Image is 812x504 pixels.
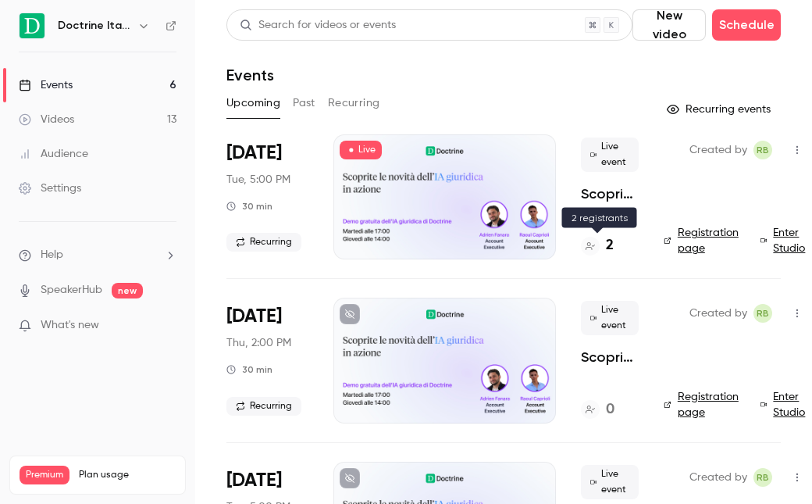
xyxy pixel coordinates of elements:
button: Recurring [328,91,380,116]
button: Recurring events [660,97,781,122]
span: Romain Ballereau [753,141,772,159]
a: SpeakerHub [41,282,102,298]
div: Sep 18 Thu, 2:00 PM (Europe/Paris) [226,298,308,423]
button: Past [293,91,315,116]
h4: 0 [606,399,614,420]
a: Scoprite le novità dell'IA giuridica in azione [581,184,639,203]
iframe: Noticeable Trigger [158,319,176,333]
div: Videos [19,112,74,127]
a: Scoprite le novità dell'IA giuridica in azione [581,348,639,366]
span: Romain Ballereau [753,468,772,487]
span: Created by [689,304,747,323]
div: 30 min [226,200,272,213]
span: Created by [689,468,747,487]
span: Recurring [226,397,301,416]
span: [DATE] [226,141,282,166]
span: Plan usage [79,469,176,481]
a: Registration page [664,389,742,420]
button: New video [632,9,706,41]
div: Audience [19,146,88,162]
h4: 2 [606,235,614,256]
a: 2 [581,235,614,256]
span: Live event [581,465,639,499]
div: Settings [19,181,81,196]
span: Live event [581,138,639,172]
div: Search for videos or events [240,17,396,34]
a: Registration page [664,225,742,256]
a: 0 [581,399,614,420]
span: Thu, 2:00 PM [226,335,291,351]
span: What's new [41,317,99,334]
h1: Events [226,66,274,84]
span: RB [757,468,769,487]
a: Enter Studio [760,389,810,420]
div: 30 min [226,363,272,376]
span: Tue, 5:00 PM [226,172,290,188]
div: Events [19,77,73,93]
span: Premium [20,466,69,484]
span: Live event [581,301,639,335]
span: Live [340,141,382,159]
img: Doctrine Italia [20,13,45,38]
span: Recurring [226,233,301,252]
a: Enter Studio [760,225,810,256]
span: new [112,283,143,298]
span: Help [41,247,63,263]
h6: Doctrine Italia [58,18,131,34]
li: help-dropdown-opener [19,247,176,263]
span: RB [757,141,769,159]
span: Romain Ballereau [753,304,772,323]
span: [DATE] [226,304,282,329]
button: Schedule [712,9,781,41]
span: [DATE] [226,468,282,493]
div: Sep 16 Tue, 5:00 PM (Europe/Paris) [226,134,308,259]
button: Upcoming [226,91,280,116]
span: Created by [689,141,747,159]
span: RB [757,304,769,323]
